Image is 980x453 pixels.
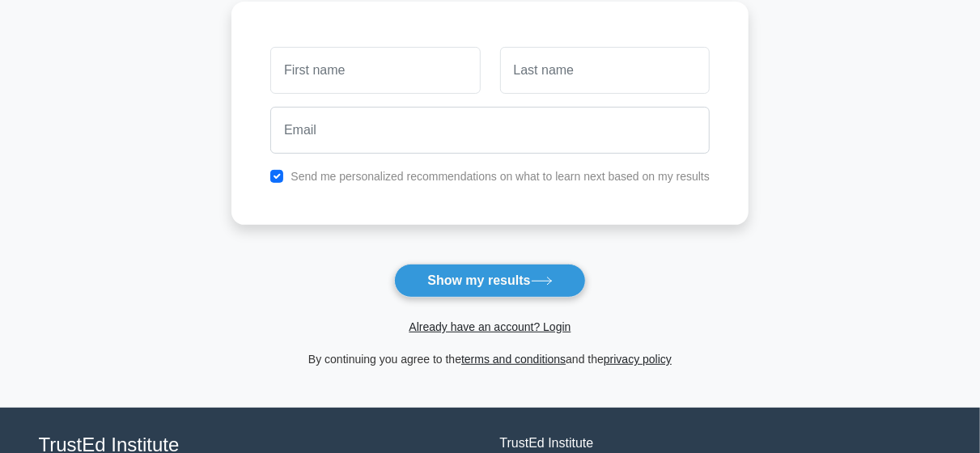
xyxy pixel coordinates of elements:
[291,170,710,183] label: Send me personalized recommendations on what to learn next based on my results
[270,107,710,154] input: Email
[222,349,758,369] div: By continuing you agree to the and the
[604,353,672,366] a: privacy policy
[500,47,710,94] input: Last name
[409,320,571,333] a: Already have an account? Login
[270,47,480,94] input: First name
[461,353,566,366] a: terms and conditions
[394,264,585,298] button: Show my results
